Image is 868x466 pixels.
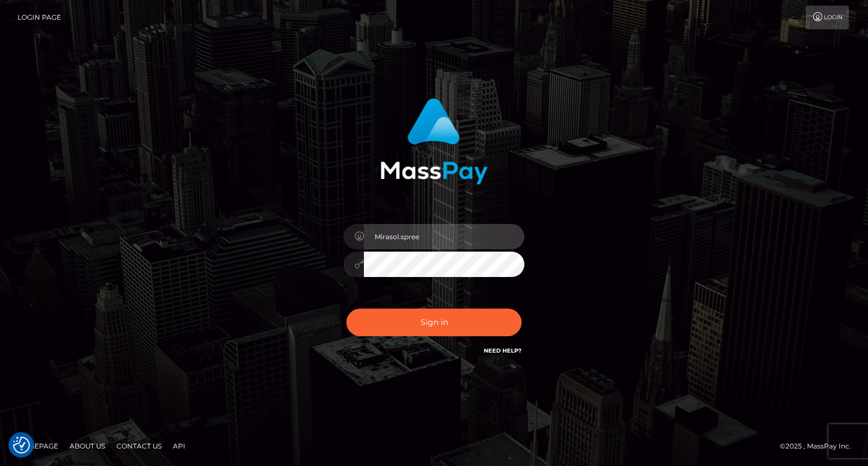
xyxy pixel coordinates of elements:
[364,224,524,249] input: Username...
[780,440,860,452] div: © 2025 , MassPay Inc.
[12,437,63,455] a: Homepage
[168,437,190,455] a: API
[346,309,522,336] button: Sign in
[65,437,110,455] a: About Us
[13,437,30,454] button: Consent Preferences
[13,437,30,454] img: Revisit consent button
[112,437,166,455] a: Contact Us
[380,98,488,184] img: MassPay Login
[806,6,849,29] a: Login
[18,6,61,29] a: Login Page
[484,347,522,354] a: Need Help?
